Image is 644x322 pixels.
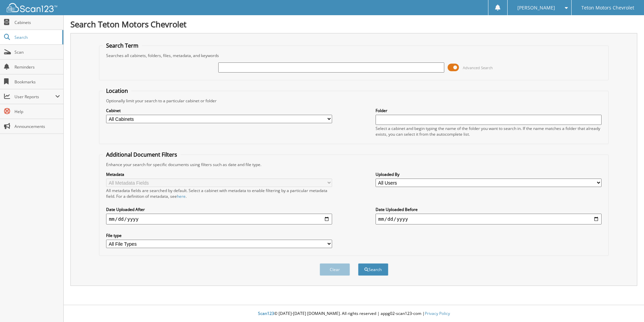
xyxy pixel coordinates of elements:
h1: Search Teton Motors Chevrolet [70,19,637,30]
div: Searches all cabinets, folders, files, metadata, and keywords [103,53,605,58]
div: Enhance your search for specific documents using filters such as date and file type. [103,162,605,167]
a: here [177,193,186,199]
button: Search [358,263,388,276]
span: Scan123 [258,311,274,316]
legend: Search Term [103,42,142,49]
label: Metadata [106,171,332,177]
a: Privacy Policy [425,311,450,316]
legend: Additional Document Filters [103,151,181,158]
div: Optionally limit your search to a particular cabinet or folder [103,98,605,104]
label: Uploaded By [376,171,602,177]
label: Cabinet [106,108,332,113]
label: Date Uploaded After [106,207,332,212]
span: Search [14,34,59,40]
span: Bookmarks [14,79,60,85]
label: File type [106,233,332,238]
input: start [106,214,332,224]
iframe: Chat Widget [610,290,644,322]
span: Scan [14,49,60,55]
div: Select a cabinet and begin typing the name of the folder you want to search in. If the name match... [376,126,602,137]
button: Clear [320,263,350,276]
div: All metadata fields are searched by default. Select a cabinet with metadata to enable filtering b... [106,188,332,199]
span: Teton Motors Chevrolet [581,6,634,10]
span: Announcements [14,124,60,129]
input: end [376,214,602,224]
span: Cabinets [14,20,60,25]
span: Reminders [14,64,60,70]
span: User Reports [14,94,55,100]
div: © [DATE]-[DATE] [DOMAIN_NAME]. All rights reserved | appg02-scan123-com | [64,305,644,322]
label: Date Uploaded Before [376,207,602,212]
legend: Location [103,87,131,95]
span: Help [14,109,60,114]
img: scan123-logo-white.svg [7,3,57,12]
span: [PERSON_NAME] [517,6,555,10]
span: Advanced Search [463,65,493,70]
label: Folder [376,108,602,113]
